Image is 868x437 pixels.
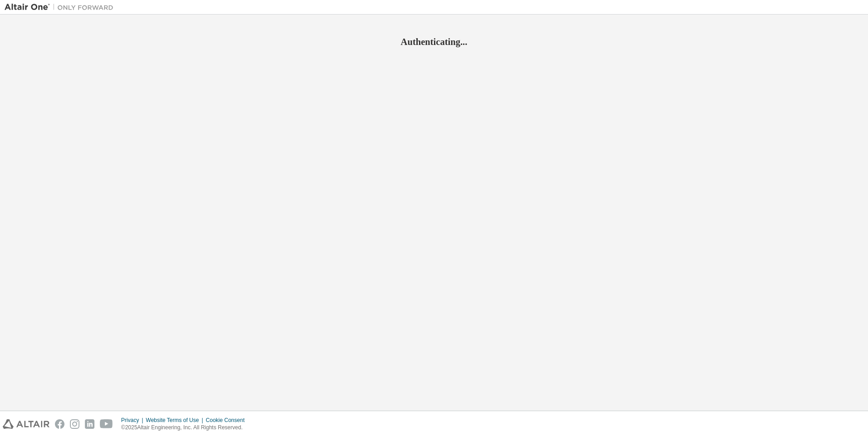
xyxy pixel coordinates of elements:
[121,424,250,432] p: © 2025 Altair Engineering, Inc. All Rights Reserved.
[206,417,250,424] div: Cookie Consent
[146,417,206,424] div: Website Terms of Use
[5,36,863,48] h2: Authenticating...
[5,3,118,12] img: Altair One
[121,417,146,424] div: Privacy
[100,419,113,429] img: youtube.svg
[70,419,79,429] img: instagram.svg
[85,419,94,429] img: linkedin.svg
[55,419,64,429] img: facebook.svg
[3,419,49,429] img: altair_logo.svg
